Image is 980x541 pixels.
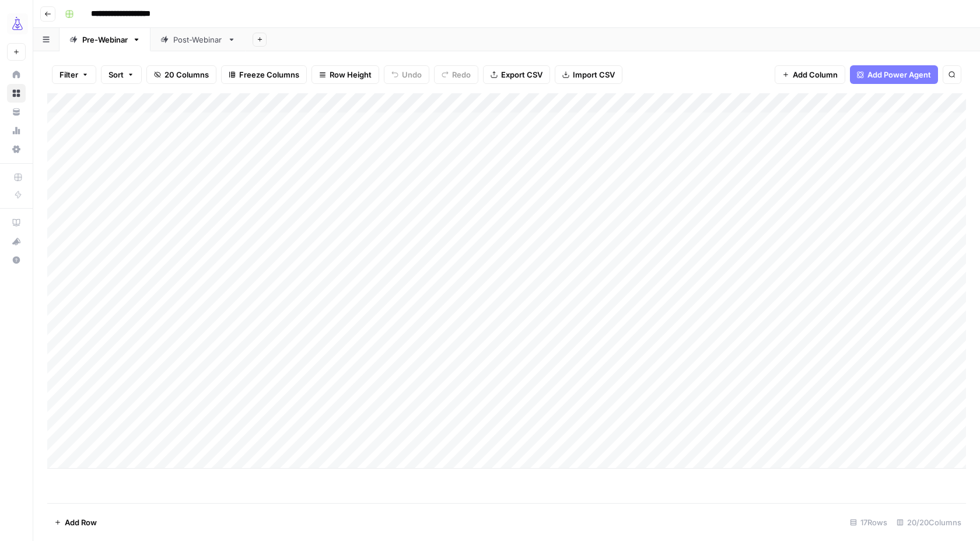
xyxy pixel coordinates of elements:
[60,28,150,51] a: Pre-Webinar
[7,140,26,159] a: Settings
[7,9,26,38] button: Workspace: AirOps Growth
[7,103,26,121] a: Your Data
[850,65,938,84] button: Add Power Agent
[52,65,96,84] button: Filter
[384,65,429,84] button: Undo
[555,65,622,84] button: Import CSV
[82,34,128,45] div: Pre-Webinar
[239,69,299,80] span: Freeze Columns
[65,517,97,528] span: Add Row
[793,69,838,80] span: Add Column
[7,251,26,269] button: Help + Support
[402,69,422,80] span: Undo
[60,69,78,80] span: Filter
[7,213,26,232] a: AirOps Academy
[164,69,209,80] span: 20 Columns
[101,65,142,84] button: Sort
[330,69,372,80] span: Row Height
[867,69,931,80] span: Add Power Agent
[483,65,550,84] button: Export CSV
[7,65,26,84] a: Home
[311,65,379,84] button: Row Height
[108,69,124,80] span: Sort
[146,65,216,84] button: 20 Columns
[845,513,892,532] div: 17 Rows
[775,65,845,84] button: Add Column
[8,233,25,250] div: What's new?
[434,65,478,84] button: Redo
[7,13,28,34] img: AirOps Growth Logo
[573,69,615,80] span: Import CSV
[221,65,307,84] button: Freeze Columns
[501,69,542,80] span: Export CSV
[47,513,104,532] button: Add Row
[7,121,26,140] a: Usage
[150,28,246,51] a: Post-Webinar
[173,34,223,45] div: Post-Webinar
[892,513,966,532] div: 20/20 Columns
[452,69,471,80] span: Redo
[7,232,26,251] button: What's new?
[7,84,26,103] a: Browse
